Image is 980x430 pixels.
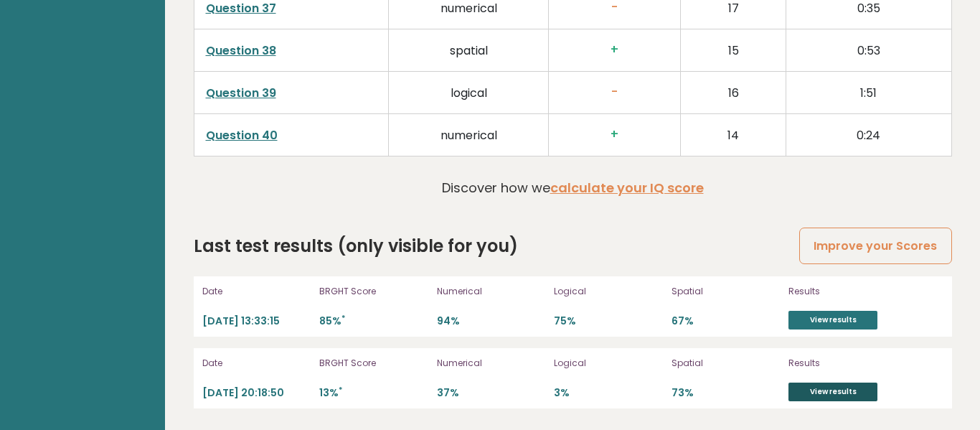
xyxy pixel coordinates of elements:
p: 94% [437,314,546,328]
p: 75% [554,314,663,328]
p: Results [788,357,939,370]
a: Question 40 [206,127,278,144]
p: 3% [554,386,663,400]
p: Spatial [672,357,781,370]
p: Numerical [437,285,546,298]
a: View results [788,311,877,329]
p: BRGHT Score [319,285,428,298]
p: Date [202,357,311,370]
p: Numerical [437,357,546,370]
td: spatial [389,29,548,71]
td: 15 [681,29,786,71]
td: 16 [681,71,786,113]
p: Logical [554,285,663,298]
a: calculate your IQ score [550,179,704,197]
p: [DATE] 13:33:15 [202,314,311,328]
a: View results [788,383,877,401]
p: Results [788,285,939,298]
h3: - [560,85,669,100]
td: 0:53 [786,29,951,71]
p: Logical [554,357,663,370]
h3: + [560,42,669,57]
p: 37% [437,386,546,400]
p: BRGHT Score [319,357,428,370]
p: 13% [319,386,428,400]
td: 14 [681,113,786,156]
td: logical [389,71,548,113]
p: 73% [672,386,781,400]
td: 0:24 [786,113,951,156]
a: Question 38 [206,42,276,59]
td: numerical [389,113,548,156]
p: Discover how we [442,178,704,197]
h2: Last test results (only visible for you) [194,233,518,259]
p: Spatial [672,285,781,298]
a: Improve your Scores [799,228,951,264]
p: 85% [319,314,428,328]
td: 1:51 [786,71,951,113]
p: 67% [672,314,781,328]
p: [DATE] 20:18:50 [202,386,311,400]
a: Question 39 [206,85,276,101]
h3: + [560,127,669,142]
p: Date [202,285,311,298]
